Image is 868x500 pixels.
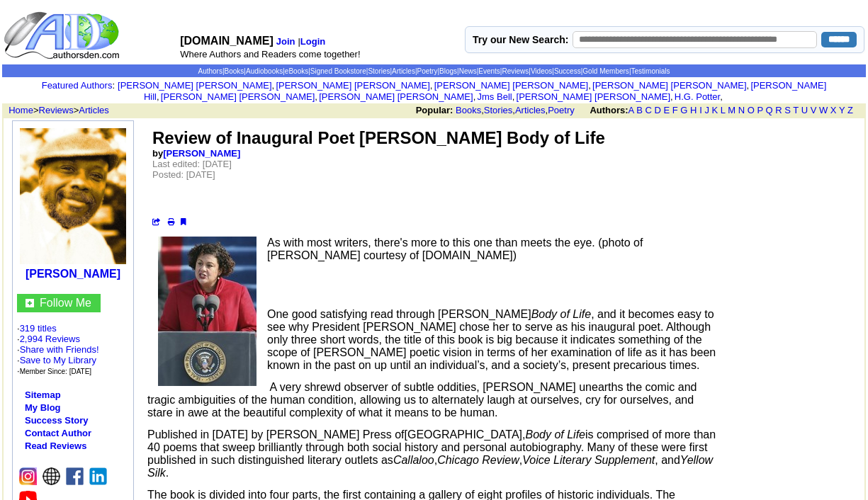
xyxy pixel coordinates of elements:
[40,297,91,309] font: Follow Me
[775,105,782,115] a: R
[4,105,109,115] font: > >
[20,334,80,344] a: 2,994 Reviews
[66,467,84,485] img: fb.png
[749,82,750,90] font: i
[42,80,115,91] font: :
[25,402,61,413] a: My Blog
[636,105,643,115] a: B
[793,105,799,115] a: T
[721,105,726,115] a: L
[517,91,670,102] a: [PERSON_NAME] [PERSON_NAME]
[317,93,319,101] font: i
[811,105,817,115] a: V
[484,105,512,115] a: Stories
[672,105,678,115] a: F
[723,93,724,101] font: i
[690,105,697,115] a: H
[765,105,772,115] a: Q
[180,35,274,47] font: [DOMAIN_NAME]
[147,428,716,479] span: , is comprised of more than 40 poems that sweep brilliantly through both social history and perso...
[25,428,91,438] a: Contact Author
[4,11,123,60] img: logo_ad.gif
[522,454,655,466] i: Voice Literary Supplement
[416,105,453,115] b: Popular:
[17,323,99,376] font: · ·
[20,323,57,334] a: 319 titles
[118,80,271,91] a: [PERSON_NAME] [PERSON_NAME]
[502,67,529,75] a: Reviews
[439,67,457,75] a: Blogs
[159,93,161,101] font: i
[531,67,552,75] a: Videos
[319,91,473,102] a: [PERSON_NAME] [PERSON_NAME]
[198,67,670,75] span: | | | | | | | | | | | | | | |
[456,105,481,115] a: Books
[20,128,126,264] img: 25279.jpg
[591,82,592,90] font: i
[392,67,415,75] a: Articles
[17,344,99,376] font: · · ·
[748,105,755,115] a: O
[267,237,643,261] font: As with most writers, there's more to this one than meets the eye. (photo of [PERSON_NAME] courte...
[42,80,113,91] a: Featured Authors
[285,67,308,75] a: eBooks
[645,105,651,115] a: C
[276,36,295,47] a: Join
[839,105,845,115] a: Y
[554,67,581,75] a: Success
[310,67,366,75] a: Signed Bookstore
[25,441,86,451] a: Read Reviews
[437,454,519,466] i: Chicago Review
[704,105,709,115] a: J
[738,105,745,115] a: N
[459,67,477,75] a: News
[43,467,60,485] img: website.png
[89,467,107,485] img: linkedin.png
[20,368,92,375] font: Member Since: [DATE]
[478,91,512,102] a: Jms Bell
[631,67,670,75] a: Testimonials
[300,36,325,47] a: Login
[161,91,315,102] a: [PERSON_NAME] [PERSON_NAME]
[680,105,687,115] a: G
[592,80,746,91] a: [PERSON_NAME] [PERSON_NAME]
[368,67,390,75] a: Stories
[478,67,500,75] a: Events
[582,67,629,75] a: Gold Members
[39,105,74,115] a: Reviews
[590,105,628,115] b: Authors:
[515,105,546,115] a: Articles
[274,82,276,90] font: i
[830,105,837,115] a: X
[163,148,240,159] a: [PERSON_NAME]
[20,344,99,355] a: Share with Friends!
[152,159,232,180] font: Last edited: [DATE] Posted: [DATE]
[654,105,660,115] a: D
[26,299,34,307] img: gc.jpg
[19,467,37,485] img: ig.png
[728,105,735,115] a: M
[405,428,523,441] span: [GEOGRAPHIC_DATA]
[147,381,697,419] span: A very shrewd observer of subtle oddities, [PERSON_NAME] unearths the comic and tragic ambiguitie...
[26,268,120,280] a: [PERSON_NAME]
[246,67,283,75] a: Audiobooks
[432,82,434,90] font: i
[25,415,89,426] a: Success Story
[699,105,702,115] a: I
[393,454,434,466] i: Callaloo
[267,308,716,371] span: One good satisfying read through [PERSON_NAME] , and it becomes easy to see why President [PERSON...
[152,148,240,159] font: by
[416,105,866,115] font: , , ,
[757,105,762,115] a: P
[473,34,568,45] label: Try our New Search:
[847,105,853,115] a: Z
[79,105,109,115] a: Articles
[417,67,438,75] a: Poetry
[475,93,477,101] font: i
[9,105,33,115] a: Home
[20,355,96,365] a: Save to My Library
[118,80,826,102] font: , , , , , , , , , ,
[180,49,360,59] font: Where Authors and Readers come together!
[673,93,675,101] font: i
